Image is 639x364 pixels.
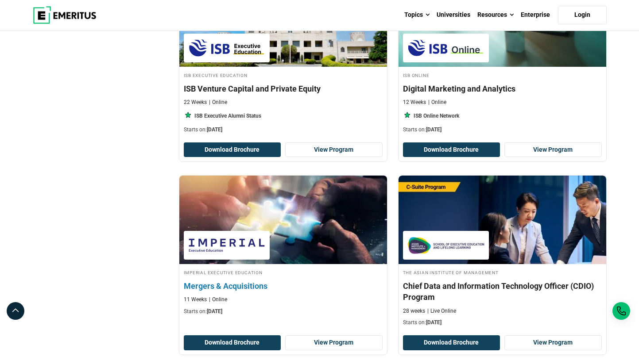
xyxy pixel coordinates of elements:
[184,308,383,315] p: Starts on:
[403,71,602,79] h4: ISB Online
[504,142,602,157] a: View Program
[427,307,456,315] p: Live Online
[207,308,222,314] span: [DATE]
[184,99,207,106] p: 22 Weeks
[403,280,602,303] h4: Chief Data and Information Technology Officer (CDIO) Program
[209,296,227,303] p: Online
[426,319,441,326] span: [DATE]
[403,268,602,276] h4: The Asian Institute of Management
[184,268,383,276] h4: Imperial Executive Education
[407,38,484,58] img: ISB Online
[184,296,207,303] p: 11 Weeks
[184,126,383,134] p: Starts on:
[207,126,222,133] span: [DATE]
[188,38,265,58] img: ISB Executive Education
[403,99,426,106] p: 12 Weeks
[184,71,383,79] h4: ISB Executive Education
[403,83,602,94] h4: Digital Marketing and Analytics
[285,142,383,157] a: View Program
[209,99,227,106] p: Online
[188,235,265,255] img: Imperial Executive Education
[194,112,261,120] p: ISB Executive Alumni Status
[403,307,425,315] p: 28 weeks
[414,112,459,120] p: ISB Online Network
[184,142,281,157] button: Download Brochure
[403,142,500,157] button: Download Brochure
[504,335,602,350] a: View Program
[399,176,606,331] a: Leadership Course by The Asian Institute of Management - December 20, 2025 The Asian Institute of...
[179,176,387,320] a: Finance Course by Imperial Executive Education - October 16, 2025 Imperial Executive Education Im...
[428,99,446,106] p: Online
[403,319,602,326] p: Starts on:
[403,335,500,350] button: Download Brochure
[285,335,383,350] a: View Program
[184,83,383,94] h4: ISB Venture Capital and Private Equity
[399,176,606,264] img: Chief Data and Information Technology Officer (CDIO) Program | Online Leadership Course
[184,280,383,291] h4: Mergers & Acquisitions
[407,235,484,255] img: The Asian Institute of Management
[403,126,602,134] p: Starts on:
[169,171,397,268] img: Mergers & Acquisitions | Online Finance Course
[558,6,607,24] a: Login
[426,126,441,133] span: [DATE]
[184,335,281,350] button: Download Brochure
